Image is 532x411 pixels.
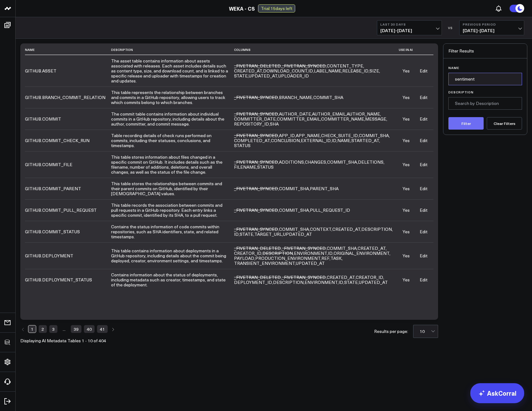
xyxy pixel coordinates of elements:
[347,111,381,117] span: ,
[111,108,234,130] td: The commit table contains information about individual commits in a GitHub repository, including ...
[25,108,111,130] td: GITHUB.COMMIT
[84,325,95,333] a: Page 40
[234,116,276,122] span: COMMITTER_DATE
[399,199,413,221] td: Yes
[344,279,358,285] span: STATE
[25,55,111,87] td: GITHUB.ASSET
[234,274,281,280] span: _FIVETRAN_DELETED
[279,207,309,213] span: COMMIT_SHA
[361,226,392,232] span: DESCRIPTION
[448,73,522,85] input: Search by Name
[296,132,320,138] span: APP_NAME
[262,250,294,256] span: ,
[249,73,278,79] span: ,
[328,68,341,74] span: NAME
[308,68,313,74] span: ID
[234,245,282,251] span: ,
[342,68,368,74] span: RELEASE_ID
[337,137,351,143] span: ,
[279,132,296,138] span: ,
[328,250,334,256] span: ,
[234,260,296,266] span: ,
[334,250,390,256] span: ,
[234,121,269,127] span: REPOSITORY_ID
[25,269,111,290] td: GITHUB.DEPLOYMENT_STATUS
[234,111,279,117] span: ,
[327,159,357,165] span: COMMIT_SHA
[305,279,339,285] span: ,
[332,226,361,232] span: ,
[234,245,281,251] span: _FIVETRAN_DELETED
[234,207,279,213] span: ,
[25,242,111,269] td: GITHUB.DEPLOYMENT
[234,231,240,237] span: ,
[321,255,329,261] span: REF
[308,68,314,74] span: ,
[279,159,304,165] span: ADDITIONS
[305,279,338,285] span: ENVIRONMENT
[282,63,327,69] span: ,
[25,151,111,178] td: GITHUB.COMMIT_FILE
[234,137,270,143] span: COMPLETED_AT
[310,207,350,213] span: PULL_REQUEST_ID
[327,63,364,69] span: ,
[296,132,321,138] span: ,
[342,68,369,74] span: ,
[234,186,278,191] span: _FIVETRAN_SYNCED
[254,231,283,237] span: ,
[459,20,524,35] button: Previous Period[DATE]-[DATE]
[234,121,270,127] span: ,
[487,117,522,130] button: Clear Filters
[399,55,413,87] td: Yes
[25,221,111,242] td: GITHUB.COMMIT_STATUS
[279,94,312,100] span: BRANCH_NAME
[310,186,339,191] span: PARENT_SHA
[25,178,111,199] td: GITHUB.COMMIT_PARENT
[359,132,390,138] span: ,
[321,255,330,261] span: ,
[420,161,427,167] a: Edit
[380,28,438,33] span: [DATE] - [DATE]
[351,137,379,143] span: STARTED_AT
[234,164,257,170] span: ,
[234,279,273,285] span: ,
[327,274,356,280] span: ,
[234,132,278,138] span: _FIVETRAN_SYNCED
[97,325,108,333] a: Page 41
[399,151,413,178] td: Yes
[25,199,111,221] td: GITHUB.COMMIT_PULL_REQUEST
[420,207,427,213] a: Edit
[296,260,325,266] span: UPDATED_AT
[399,269,413,290] td: Yes
[374,329,408,334] div: Results per page:
[312,111,346,117] span: AUTHOR_EMAIL
[351,137,380,143] span: ,
[420,329,433,334] div: 10
[321,132,358,138] span: CHECK_SUITE_ID
[327,274,355,280] span: CREATED_AT
[234,73,249,79] span: ,
[234,231,239,237] span: ID
[358,159,384,165] span: ,
[328,250,333,256] span: ID
[234,68,262,74] span: CREATED_AT
[277,116,321,122] span: ,
[234,94,278,100] span: _FIVETRAN_SYNCED
[282,245,326,251] span: _FIVETRAN_SYNCED
[347,111,380,117] span: AUTHOR_NAME
[234,73,248,79] span: STATE
[234,111,278,117] span: _FIVETRAN_SYNCED
[279,186,309,191] span: COMMIT_SHA
[330,255,342,261] span: TASK
[111,269,234,290] td: Contains information about the status of deployments, including metadata such as creator, timesta...
[234,274,282,280] span: ,
[258,4,295,12] div: Trial: 15 days left
[356,274,383,280] span: CREATOR_ID
[420,186,427,191] a: Edit
[234,63,281,69] span: _FIVETRAN_DELETED
[420,94,427,100] a: Edit
[263,68,308,74] span: ,
[359,279,388,285] span: UPDATED_AT
[294,250,327,256] span: ENVIRONMENT
[279,186,310,191] span: ,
